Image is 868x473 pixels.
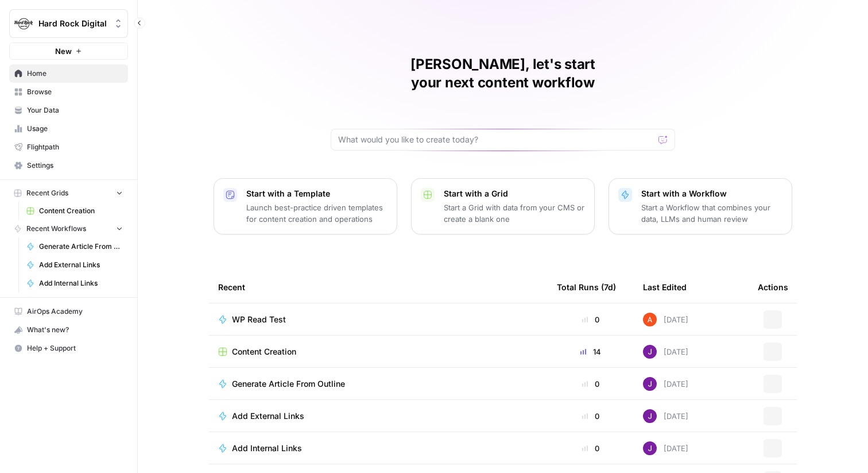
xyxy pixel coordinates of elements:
[643,377,688,391] div: [DATE]
[21,237,128,256] a: Generate Article From Outline
[643,377,657,391] img: nj1ssy6o3lyd6ijko0eoja4aphzn
[643,441,688,455] div: [DATE]
[643,345,688,359] div: [DATE]
[444,188,585,199] p: Start with a Grid
[13,13,34,34] img: Hard Rock Digital Logo
[39,260,123,270] span: Add External Links
[641,202,782,225] p: Start a Workflow that combines your data, LLMs and human review
[214,178,397,234] button: Start with a TemplateLaunch best-practice driven templates for content creation and operations
[9,83,128,101] a: Browse
[641,188,782,199] p: Start with a Workflow
[39,278,123,289] span: Add Internal Links
[643,345,657,359] img: nj1ssy6o3lyd6ijko0eoja4aphzn
[9,184,128,202] button: Recent Grids
[218,271,538,303] div: Recent
[643,409,688,423] div: [DATE]
[557,271,616,303] div: Total Runs (7d)
[609,178,792,234] button: Start with a WorkflowStart a Workflow that combines your data, LLMs and human review
[758,271,788,303] div: Actions
[218,443,538,454] a: Add Internal Links
[27,142,123,152] span: Flightpath
[411,178,595,234] button: Start with a GridStart a Grid with data from your CMS or create a blank one
[21,274,128,293] a: Add Internal Links
[27,160,123,171] span: Settings
[232,346,296,357] span: Content Creation
[21,256,128,274] a: Add External Links
[232,410,304,422] span: Add External Links
[39,241,123,252] span: Generate Article From Outline
[643,313,657,326] img: cje7zb9ux0f2nqyv5qqgv3u0jxek
[10,321,127,339] div: What's new?
[232,378,345,390] span: Generate Article From Outline
[643,271,687,303] div: Last Edited
[557,378,625,390] div: 0
[9,156,128,175] a: Settings
[218,346,538,357] a: Content Creation
[9,302,128,321] a: AirOps Academy
[27,124,123,134] span: Usage
[232,443,302,454] span: Add Internal Links
[27,306,123,317] span: AirOps Academy
[55,45,72,57] span: New
[643,313,688,326] div: [DATE]
[444,202,585,225] p: Start a Grid with data from your CMS or create a blank one
[643,441,657,455] img: nj1ssy6o3lyd6ijko0eoja4aphzn
[27,343,123,353] span: Help + Support
[557,314,625,325] div: 0
[27,105,123,116] span: Your Data
[26,188,68,198] span: Recent Grids
[557,410,625,422] div: 0
[26,224,86,234] span: Recent Workflows
[38,18,108,29] span: Hard Rock Digital
[9,120,128,138] a: Usage
[21,202,128,220] a: Content Creation
[338,134,654,145] input: What would you like to create today?
[9,339,128,357] button: Help + Support
[218,410,538,422] a: Add External Links
[9,64,128,83] a: Home
[39,206,123,216] span: Content Creation
[9,220,128,237] button: Recent Workflows
[27,68,123,79] span: Home
[27,87,123,97] span: Browse
[218,314,538,325] a: WP Read Test
[9,321,128,339] button: What's new?
[331,55,675,92] h1: [PERSON_NAME], let's start your next content workflow
[218,378,538,390] a: Generate Article From Outline
[246,202,387,225] p: Launch best-practice driven templates for content creation and operations
[557,346,625,357] div: 14
[232,314,286,325] span: WP Read Test
[9,138,128,156] a: Flightpath
[246,188,387,199] p: Start with a Template
[9,101,128,120] a: Your Data
[557,443,625,454] div: 0
[643,409,657,423] img: nj1ssy6o3lyd6ijko0eoja4aphzn
[9,43,128,60] button: New
[9,9,128,38] button: Workspace: Hard Rock Digital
